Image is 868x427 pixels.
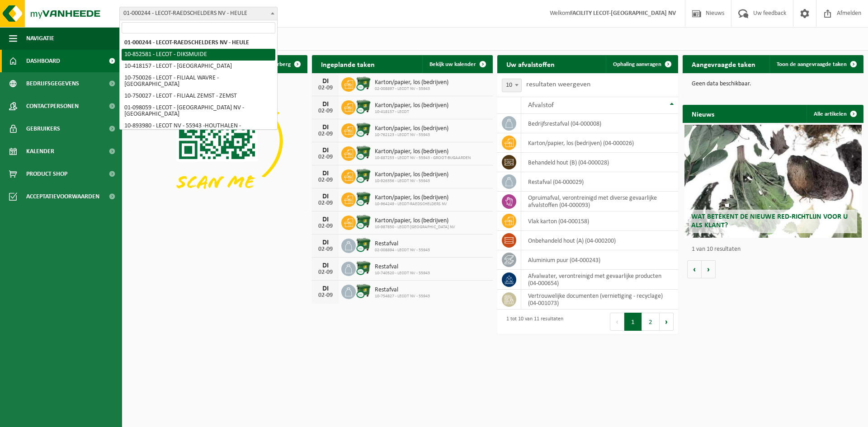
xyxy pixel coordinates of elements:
div: DI [316,239,335,246]
p: 1 van 10 resultaten [692,246,859,253]
div: DI [316,262,335,269]
span: Verberg [271,61,291,67]
div: DI [316,170,335,177]
span: Karton/papier, los (bedrijven) [375,171,448,178]
span: Karton/papier, los (bedrijven) [375,194,448,202]
button: Vorige [687,260,702,278]
span: Wat betekent de nieuwe RED-richtlijn voor u als klant? [691,213,848,229]
button: 1 [624,313,642,331]
td: onbehandeld hout (A) (04-000200) [521,231,678,250]
span: Restafval [375,240,430,248]
div: 02-09 [316,108,335,114]
div: DI [316,147,335,154]
span: 10-762123 - LECOT NV - 55943 [375,132,448,138]
img: WB-1100-CU [356,214,371,230]
a: Toon de aangevraagde taken [769,55,863,73]
img: WB-1100-CU [356,191,371,206]
a: Ophaling aanvragen [606,55,677,73]
span: 10-887253 - LECOT NV - 55943 - GROOT-BIJGAARDEN [375,155,471,161]
td: vlak karton (04-000158) [521,211,678,231]
div: 02-09 [316,292,335,299]
td: vertrouwelijke documenten (vernietiging - recyclage) (04-001073) [521,290,678,310]
div: 1 tot 10 van 11 resultaten [502,312,563,332]
div: 02-09 [316,200,335,206]
img: WB-1100-CU [356,76,371,91]
span: 01-000244 - LECOT-RAEDSCHELDERS NV - HEULE [119,7,278,20]
span: Ophaling aanvragen [613,61,661,67]
button: Verberg [264,55,307,73]
div: DI [316,124,335,131]
span: Karton/papier, los (bedrijven) [375,217,455,225]
button: Volgende [702,260,716,278]
span: Restafval [375,286,430,294]
td: afvalwater, verontreinigd met gevaarlijke producten (04-000654) [521,270,678,290]
span: 10-740520 - LECOT NV - 55943 [375,271,430,276]
li: 01-000244 - LECOT-RAEDSCHELDERS NV - HEULE [122,37,275,49]
label: resultaten weergeven [526,81,590,88]
div: 02-09 [316,85,335,91]
span: Karton/papier, los (bedrijven) [375,102,448,109]
span: Karton/papier, los (bedrijven) [375,79,448,86]
div: 02-09 [316,154,335,160]
td: behandeld hout (B) (04-000028) [521,153,678,172]
h2: Aangevraagde taken [683,55,764,73]
span: Bedrijfsgegevens [26,72,79,95]
span: 10 [502,79,521,92]
span: 10-418157 - LECOT [375,109,448,115]
div: 02-09 [316,177,335,183]
div: DI [316,193,335,200]
td: karton/papier, los (bedrijven) (04-000026) [521,133,678,153]
span: Acceptatievoorwaarden [26,185,99,208]
span: 10 [502,79,522,92]
h2: Ingeplande taken [312,55,384,73]
span: Toon de aangevraagde taken [777,61,847,67]
span: Kalender [26,140,54,163]
div: 02-09 [316,223,335,230]
span: Karton/papier, los (bedrijven) [375,125,448,132]
li: 10-750026 - LECOT - FILIAAL WAVRE - [GEOGRAPHIC_DATA] [122,72,275,90]
td: opruimafval, verontreinigd met diverse gevaarlijke afvalstoffen (04-000093) [521,192,678,211]
div: 02-09 [316,269,335,276]
img: WB-1100-CU [356,237,371,253]
span: 10-987850 - LECOT-[GEOGRAPHIC_DATA] NV [375,225,455,230]
img: Download de VHEPlus App [127,73,307,209]
span: Gebruikers [26,117,60,140]
img: WB-1100-CU [356,145,371,160]
td: bedrijfsrestafval (04-000008) [521,114,678,133]
img: WB-1100-CU [356,168,371,183]
div: DI [316,285,335,292]
button: 2 [642,313,660,331]
img: WB-1100-CU [356,99,371,114]
span: Contactpersonen [26,95,79,117]
div: DI [316,78,335,85]
button: Previous [610,313,624,331]
td: aluminium puur (04-000243) [521,250,678,270]
span: Navigatie [26,27,54,50]
div: DI [316,216,335,223]
li: 10-418157 - LECOT - [GEOGRAPHIC_DATA] [122,61,275,72]
p: Geen data beschikbaar. [692,81,854,87]
span: Restafval [375,263,430,271]
a: Bekijk uw kalender [422,55,492,73]
span: Product Shop [26,163,67,185]
span: 02-008894 - LECOT NV - 55943 [375,248,430,253]
td: restafval (04-000029) [521,172,678,192]
span: Karton/papier, los (bedrijven) [375,148,471,155]
img: WB-1100-CU [356,122,371,137]
button: Next [660,313,674,331]
li: 10-750027 - LECOT - FILIAAL ZEMST - ZEMST [122,90,275,102]
span: 10-754827 - LECOT NV - 55943 [375,294,430,299]
span: 02-008897 - LECOT NV - 55943 [375,86,448,92]
span: Afvalstof [528,102,554,109]
li: 10-852581 - LECOT - DIKSMUIDE [122,49,275,61]
span: 01-000244 - LECOT-RAEDSCHELDERS NV - HEULE [120,7,277,20]
span: Bekijk uw kalender [429,61,476,67]
span: Dashboard [26,50,60,72]
div: 02-09 [316,131,335,137]
div: 02-09 [316,246,335,253]
h2: Nieuws [683,105,723,122]
a: Alle artikelen [807,105,863,123]
img: WB-1100-CU [356,283,371,299]
div: DI [316,101,335,108]
li: 10-893980 - LECOT NV - 55943 -HOUTHALEN - HOUTHALEN [122,120,275,138]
